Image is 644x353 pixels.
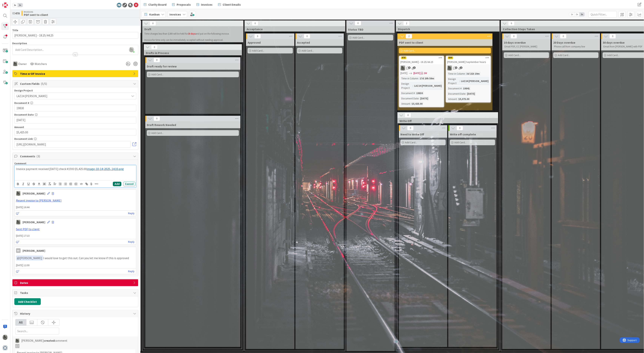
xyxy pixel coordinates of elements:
[457,97,470,101] div: $5,075.00
[14,125,24,129] label: Amount
[607,53,619,57] span: Add Card...
[22,191,45,196] div: [PERSON_NAME]
[465,92,466,96] span: :
[400,91,415,95] div: Document #
[128,269,135,274] a: Reply
[399,119,493,123] span: Write Off
[16,167,135,171] p: Invoice payment received [DATE] check #1593 $5,425.00
[223,2,241,7] span: Client Emails
[405,141,417,144] span: Add Card...
[12,29,18,32] label: Title
[14,298,41,305] button: Add Checklist
[14,101,29,105] label: Document #
[123,182,135,186] button: Cancel
[399,56,444,59] div: 478
[460,66,462,69] span: 1
[87,167,124,171] span: image-10-14-2025, 14:10.png
[457,126,463,130] span: 0
[419,76,435,80] div: 17d 20h 59m
[20,311,131,316] span: History
[419,96,429,100] div: [DATE]
[20,290,131,295] span: Tasks
[149,12,160,17] span: Kanban
[16,220,21,224] img: PA
[22,220,45,224] div: [PERSON_NAME]
[129,47,134,52] img: z2ljhaFx2XcmKtHH0XDNUfyWuC31CjDO.png
[16,93,128,99] span: LAZ24 [PERSON_NAME]
[413,84,443,88] div: LAZ24 [PERSON_NAME]
[455,66,457,69] span: 3
[15,339,19,343] img: PA
[12,42,27,45] span: Description
[400,82,413,90] div: Design Project
[15,328,59,334] input: Search...
[41,82,47,86] span: ( 5/5 )
[15,11,20,15] b: 478
[142,1,169,8] a: Clarity Board
[415,91,415,95] span: :
[8,1,17,5] span: Support
[448,56,453,59] div: 699
[144,39,236,42] p: Invoice for time only can be immediately accepted without needing approval.
[14,113,136,116] div: Document Date
[462,86,462,90] span: :
[15,319,26,326] div: All
[424,71,427,75] div: 2W
[579,12,585,16] span: 3x
[558,53,570,57] span: Add Card...
[447,77,459,85] div: Design Project
[128,211,135,216] a: Reply
[413,84,413,88] span: :
[15,263,136,267] span: [DATE] 12:00
[12,32,138,39] input: type card name here...
[216,1,243,8] a: Client Emails
[128,239,135,244] a: Reply
[20,81,131,86] span: Custom Fields
[169,12,181,16] b: Invoices
[406,34,412,39] span: 2
[504,41,526,44] span: 10 days overdue
[511,34,517,39] span: 0
[400,102,410,106] div: Amount
[304,34,310,39] span: 0
[457,97,457,101] span: :
[177,2,191,7] span: Proposals
[16,199,62,202] a: Resent invoice to [PERSON_NAME]
[505,45,548,48] p: Email PDF, CC [PERSON_NAME]
[151,73,163,76] span: Add Card...
[447,66,452,70] img: PA
[399,41,423,44] span: PDF sent to client
[574,12,579,16] span: 2x
[17,256,20,260] span: @
[17,256,42,260] span: [PERSON_NAME]
[20,154,131,158] span: Comments
[252,49,264,52] span: Add Card...
[14,162,26,165] span: Comment
[2,2,8,8] img: Visit kanbanzone.com
[355,21,361,25] span: 0
[24,10,48,13] span: Invoices
[188,32,195,35] span: 30 days
[400,96,419,100] div: Document Date
[462,86,471,90] div: 19841
[146,51,237,55] span: Drafts in Process
[454,141,466,144] span: Add Card...
[348,28,363,31] span: Status TBD
[569,12,574,16] span: 1x
[20,280,131,285] span: Dates
[302,49,314,52] span: Add Card...
[2,345,8,351] img: avatar
[405,113,411,117] span: 0
[413,66,416,69] span: 1
[12,3,18,7] span: 1x
[201,2,212,7] span: Invoices
[508,53,520,57] span: Add Card...
[14,137,136,140] div: Document Link
[18,62,27,66] span: Owner
[248,41,261,44] span: Approved
[609,34,616,39] span: 0
[560,34,566,39] span: 0
[398,27,495,31] span: Dispatch
[603,41,625,44] span: 30 days overdue
[401,56,406,59] div: 478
